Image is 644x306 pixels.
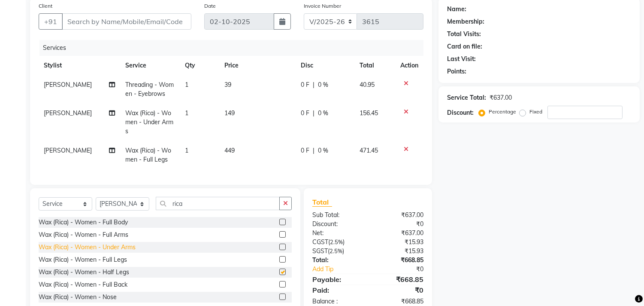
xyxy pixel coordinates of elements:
[306,247,368,256] div: ( )
[306,274,368,285] div: Payable:
[39,218,128,227] div: Wax (Rica) - Women - Full Body
[330,239,343,245] span: 2.5%
[306,265,378,274] a: Add Tip
[330,248,342,254] span: 2.5%
[224,81,231,89] span: 39
[301,80,309,89] span: 0 F
[368,274,430,285] div: ₹668.85
[360,147,378,154] span: 471.45
[447,5,466,14] div: Name:
[368,220,430,229] div: ₹0
[368,256,430,265] div: ₹668.85
[354,56,395,75] th: Total
[447,42,482,51] div: Card on file:
[39,280,127,289] div: Wax (Rica) - Women - Full Back
[318,109,328,118] span: 0 %
[368,285,430,295] div: ₹0
[219,56,296,75] th: Price
[39,293,117,302] div: Wax (Rica) - Women - Nose
[62,13,191,30] input: Search by Name/Mobile/Email/Code
[360,81,375,89] span: 40.95
[368,297,430,306] div: ₹668.85
[125,81,174,98] span: Threading - Women - Eyebrows
[39,255,127,264] div: Wax (Rica) - Women - Full Legs
[313,109,314,118] span: |
[489,108,516,116] label: Percentage
[313,146,314,155] span: |
[306,285,368,295] div: Paid:
[185,109,188,117] span: 1
[313,80,314,89] span: |
[306,297,368,306] div: Balance :
[44,81,92,89] span: [PERSON_NAME]
[306,220,368,229] div: Discount:
[306,256,368,265] div: Total:
[312,198,332,207] span: Total
[306,238,368,247] div: ( )
[447,67,466,76] div: Points:
[447,108,474,117] div: Discount:
[368,247,430,256] div: ₹15.93
[301,109,309,118] span: 0 F
[368,238,430,247] div: ₹15.93
[296,56,354,75] th: Disc
[39,268,129,277] div: Wax (Rica) - Women - Half Legs
[447,30,481,39] div: Total Visits:
[312,247,328,255] span: SGST
[39,56,120,75] th: Stylist
[490,93,512,102] div: ₹637.00
[318,146,328,155] span: 0 %
[318,80,328,89] span: 0 %
[185,81,188,89] span: 1
[39,2,52,10] label: Client
[125,109,173,135] span: Wax (Rica) - Women - Under Arms
[39,230,128,239] div: Wax (Rica) - Women - Full Arms
[180,56,219,75] th: Qty
[120,56,179,75] th: Service
[368,229,430,238] div: ₹637.00
[529,108,542,116] label: Fixed
[156,197,280,210] input: Search or Scan
[224,109,235,117] span: 149
[368,211,430,220] div: ₹637.00
[447,17,484,26] div: Membership:
[306,211,368,220] div: Sub Total:
[39,40,430,56] div: Services
[125,147,171,163] span: Wax (Rica) - Women - Full Legs
[395,56,423,75] th: Action
[360,109,378,117] span: 156.45
[447,93,486,102] div: Service Total:
[224,147,235,154] span: 449
[204,2,216,10] label: Date
[306,229,368,238] div: Net:
[185,147,188,154] span: 1
[301,146,309,155] span: 0 F
[447,55,476,64] div: Last Visit:
[304,2,341,10] label: Invoice Number
[44,147,92,154] span: [PERSON_NAME]
[378,265,430,274] div: ₹0
[44,109,92,117] span: [PERSON_NAME]
[39,13,63,30] button: +91
[312,238,328,246] span: CGST
[39,243,136,252] div: Wax (Rica) - Women - Under Arms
